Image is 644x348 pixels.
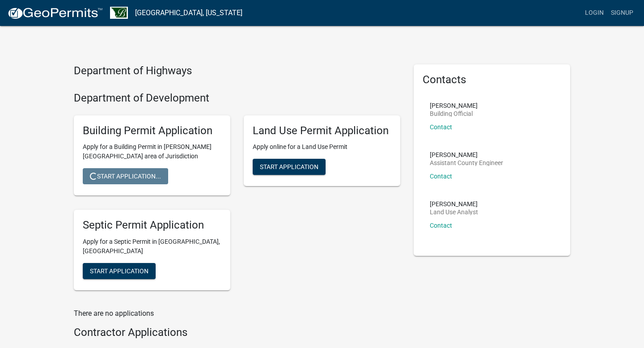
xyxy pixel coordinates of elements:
[423,73,561,86] h5: Contacts
[430,160,503,166] p: Assistant County Engineer
[90,267,148,275] span: Start Application
[430,102,478,109] p: [PERSON_NAME]
[83,263,156,279] button: Start Application
[430,222,452,229] a: Contact
[74,308,400,319] p: There are no applications
[253,159,326,175] button: Start Application
[110,7,128,19] img: Benton County, Minnesota
[74,64,400,77] h4: Department of Highways
[430,123,452,131] a: Contact
[260,163,318,170] span: Start Application
[83,219,221,232] h5: Septic Permit Application
[83,142,221,161] p: Apply for a Building Permit in [PERSON_NAME][GEOGRAPHIC_DATA] area of Jurisdiction
[430,201,478,207] p: [PERSON_NAME]
[74,92,400,105] h4: Department of Development
[430,173,452,180] a: Contact
[83,124,221,137] h5: Building Permit Application
[430,152,503,158] p: [PERSON_NAME]
[253,142,391,152] p: Apply online for a Land Use Permit
[581,4,607,21] a: Login
[430,209,478,215] p: Land Use Analyst
[74,326,400,343] wm-workflow-list-section: Contractor Applications
[430,110,478,117] p: Building Official
[74,326,400,339] h4: Contractor Applications
[90,173,161,180] span: Start Application...
[83,237,221,256] p: Apply for a Septic Permit in [GEOGRAPHIC_DATA], [GEOGRAPHIC_DATA]
[607,4,637,21] a: Signup
[83,168,168,184] button: Start Application...
[135,5,242,21] a: [GEOGRAPHIC_DATA], [US_STATE]
[253,124,391,137] h5: Land Use Permit Application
